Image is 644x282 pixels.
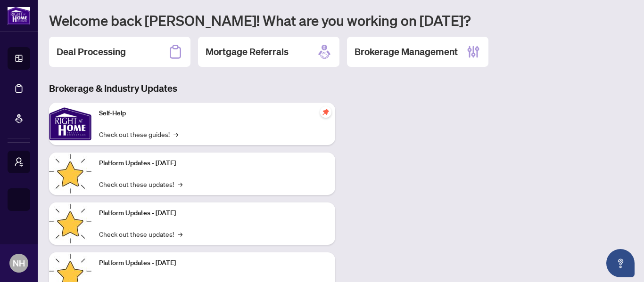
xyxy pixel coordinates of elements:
[99,108,328,119] p: Self-Help
[49,153,91,195] img: Platform Updates - July 21, 2025
[14,157,24,167] span: user-switch
[99,179,182,189] a: Check out these updates!→
[606,249,635,277] button: Open asap
[178,229,182,239] span: →
[99,208,328,218] p: Platform Updates - [DATE]
[8,7,30,24] img: logo
[320,106,331,118] span: pushpin
[355,45,458,58] h2: Brokerage Management
[99,229,182,239] a: Check out these updates!→
[206,45,289,58] h2: Mortgage Referrals
[178,179,182,189] span: →
[13,257,25,270] span: NH
[99,129,178,139] a: Check out these guides!→
[173,129,178,139] span: →
[49,103,91,145] img: Self-Help
[57,45,126,58] h2: Deal Processing
[49,11,633,29] h1: Welcome back [PERSON_NAME]! What are you working on [DATE]?
[49,202,91,245] img: Platform Updates - July 8, 2025
[99,258,328,268] p: Platform Updates - [DATE]
[99,158,328,169] p: Platform Updates - [DATE]
[49,82,335,95] h3: Brokerage & Industry Updates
